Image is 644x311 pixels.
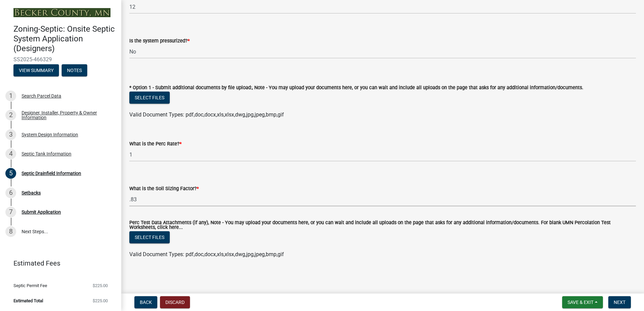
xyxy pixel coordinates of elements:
button: Save & Exit [562,296,603,308]
div: System Design Information [22,132,78,137]
span: Septic Permit Fee [13,283,47,288]
a: Estimated Fees [5,256,110,270]
span: Save & Exit [568,300,593,305]
label: What is the Perc Rate? [129,142,182,146]
button: View Summary [13,64,59,76]
div: 6 [5,187,16,198]
span: Next [614,300,625,305]
div: Septic Drainfield Information [22,171,81,176]
label: Perc Test Data Attachments (if any), Note - You may upload your documents here, or you can wait a... [129,220,636,230]
button: Back [134,296,157,308]
div: 5 [5,168,16,179]
div: Search Parcel Data [22,94,61,98]
div: 2 [5,110,16,120]
label: * Option 1 - Submit additional documents by file upload:, Note - You may upload your documents he... [129,85,583,90]
span: Back [140,300,152,305]
button: Next [608,296,631,308]
wm-modal-confirm: Summary [13,68,59,73]
span: $225.00 [93,299,108,303]
div: Submit Application [22,210,61,214]
div: 1 [5,91,16,101]
label: Is the system pressurized? [129,39,190,43]
div: 4 [5,148,16,159]
div: 8 [5,226,16,237]
div: Septic Tank Information [22,151,71,156]
span: $225.00 [93,283,108,288]
div: Setbacks [22,191,41,195]
wm-modal-confirm: Notes [62,68,87,73]
span: Valid Document Types: pdf,doc,docx,xls,xlsx,dwg,jpg,jpeg,bmp,gif [129,251,284,257]
img: Becker County, Minnesota [13,8,110,17]
div: 7 [5,207,16,217]
span: Valid Document Types: pdf,doc,docx,xls,xlsx,dwg,jpg,jpeg,bmp,gif [129,111,284,118]
h4: Zoning-Septic: Onsite Septic System Application (Designers) [13,24,116,53]
label: What is the Soil Sizing Factor? [129,186,199,191]
button: Select files [129,231,170,243]
div: Designer, Installer, Property & Owner Information [22,110,110,120]
button: Select files [129,92,170,104]
button: Discard [160,296,190,308]
span: Estimated Total [13,299,43,303]
span: SS2025-466329 [13,56,108,63]
button: Notes [62,64,87,76]
div: 3 [5,129,16,140]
